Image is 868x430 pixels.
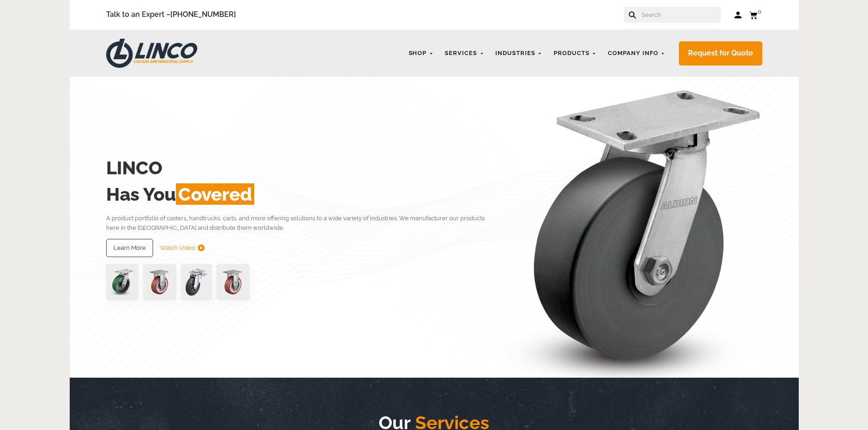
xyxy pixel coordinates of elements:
a: Products [549,45,601,62]
a: Log in [734,10,742,20]
a: Company Info [603,45,670,62]
img: capture-59611-removebg-preview-1.png [143,264,176,300]
a: Shop [404,45,438,62]
a: Request for Quote [679,41,762,66]
a: Services [440,45,488,62]
h2: LINCO [106,155,498,181]
span: Talk to an Expert – [106,9,236,21]
img: subtract.png [198,244,205,251]
a: [PHONE_NUMBER] [170,10,236,19]
img: pn3orx8a-94725-1-1-.png [106,264,139,300]
a: Watch Video [160,239,205,257]
p: A product portfolio of casters, handtrucks, carts, and more offering solutions to a wide variety ... [106,213,498,233]
img: linco_caster [501,77,762,378]
a: 0 [749,9,762,20]
a: Learn More [106,239,153,257]
a: Industries [491,45,547,62]
img: capture-59611-removebg-preview-1.png [216,264,250,300]
img: lvwpp200rst849959jpg-30522-removebg-preview-1.png [181,264,212,300]
h2: Has You [106,181,498,207]
span: 0 [758,8,761,15]
img: LINCO CASTERS & INDUSTRIAL SUPPLY [106,39,197,68]
input: Search [641,7,721,23]
span: Covered [176,183,254,205]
